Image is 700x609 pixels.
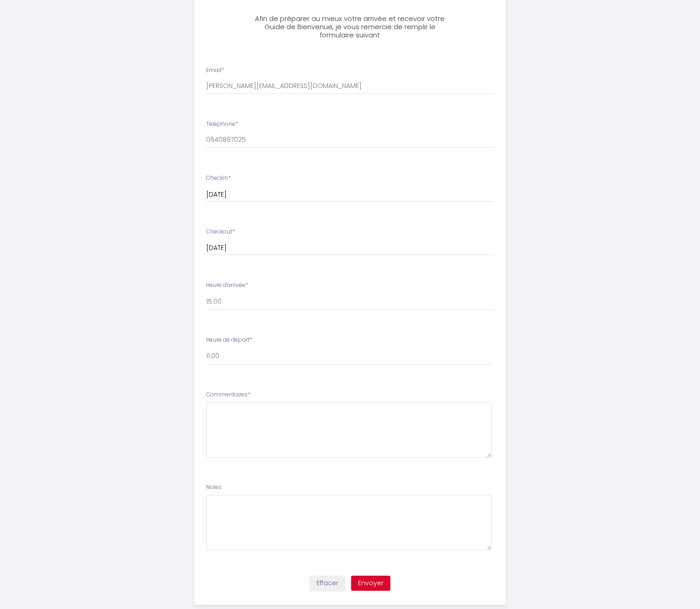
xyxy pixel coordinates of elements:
label: Heure d'arrivée [206,281,248,290]
label: Téléphone [206,120,238,129]
label: Checkin [206,174,231,182]
label: Heure de départ [206,336,252,344]
label: Commentaires [206,390,250,399]
label: Notes [206,483,222,492]
label: Checkout [206,228,235,236]
label: Email [206,66,224,75]
button: Envoyer [351,576,390,591]
button: Effacer [310,576,345,591]
h3: Afin de préparer au mieux votre arrivée et recevoir votre Guide de Bienvenue, je vous remercie de... [249,15,451,39]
